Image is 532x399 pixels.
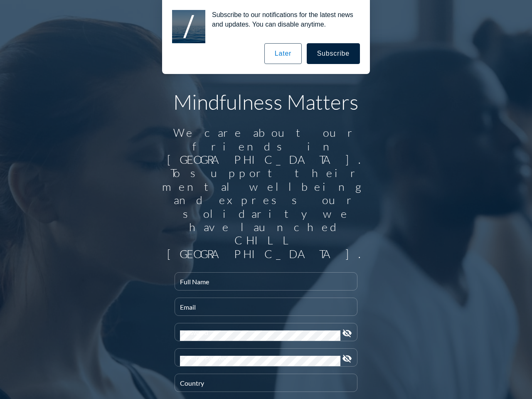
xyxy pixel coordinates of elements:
input: Country [180,381,352,392]
h1: Mindfulness Matters [158,89,374,114]
i: visibility_off [342,354,352,364]
input: Email [180,305,352,315]
div: Subscribe to our notifications for the latest news and updates. You can disable anytime. [205,10,360,29]
input: Password [180,330,340,341]
input: Full Name [180,280,352,290]
button: Subscribe [307,43,360,64]
input: Confirm Password [180,356,340,366]
i: visibility_off [342,328,352,338]
button: Later [264,43,302,64]
img: notification icon [172,10,205,43]
div: We care about our friends in [GEOGRAPHIC_DATA]. To support their mental wellbeing and express our... [158,126,374,261]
